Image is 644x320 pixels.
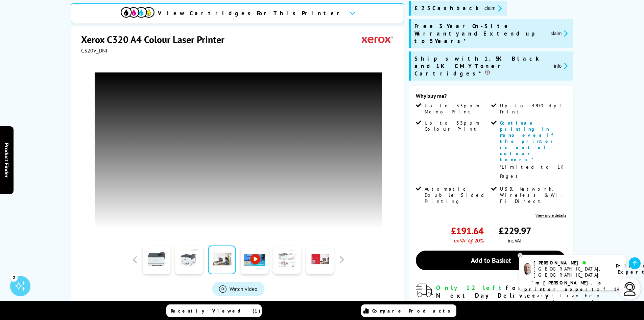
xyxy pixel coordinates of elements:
a: Add to Basket [416,251,566,270]
button: promo-description [482,4,504,12]
button: promo-description [549,29,570,37]
p: *Limited to 1K Pages [500,163,565,181]
div: Why buy me? [416,92,566,103]
span: Only 12 left [436,284,506,292]
span: Compare Products [372,308,454,314]
span: £229.97 [499,225,531,237]
span: Up to 4800 dpi Print [500,103,565,115]
img: ashley-livechat.png [524,263,531,275]
a: Recently Viewed (1) [166,304,262,317]
span: Product Finder [3,143,10,177]
span: inc VAT [508,237,522,244]
b: I'm [PERSON_NAME], a printer expert [524,280,603,292]
img: cmyk-icon.svg [121,7,154,18]
a: Compare Products [361,304,456,317]
div: modal_delivery [416,284,566,315]
span: Watch video [230,286,258,293]
div: for FREE Next Day Delivery [436,284,566,299]
img: Xerox [362,33,393,46]
p: of 14 years! I can help you choose the right product [524,280,621,312]
span: ex VAT @ 20% [454,237,483,244]
span: C320V_DNI [81,47,108,54]
span: Automatic Double Sided Printing [425,186,490,204]
span: £191.64 [451,225,483,237]
div: [PERSON_NAME] [533,260,607,266]
span: Ships with 1.5K Black and 1K CMY Toner Cartridges* [414,55,549,77]
span: Free 3 Year On-Site Warranty and Extend up to 5 Years* [414,22,545,45]
span: Continue printing in mono even if the printer is out of colour toners* [500,120,557,163]
span: Recently Viewed (1) [171,308,261,314]
img: user-headset-light.svg [623,282,637,296]
span: Up to 33ppm Mono Print [425,103,490,115]
span: Up to 33ppm Colour Print [425,120,490,132]
span: View Cartridges For This Printer [158,9,344,17]
div: [GEOGRAPHIC_DATA], [GEOGRAPHIC_DATA] [533,266,607,278]
span: £25 Cashback [414,4,479,12]
div: 2 [10,274,18,281]
h1: Xerox C320 A4 Colour Laser Printer [81,33,231,46]
a: Product_All_Videos [212,282,264,296]
span: USB, Network, Wireless & Wi-Fi Direct [500,186,565,204]
a: View more details [535,213,566,218]
button: promo-description [552,62,570,70]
